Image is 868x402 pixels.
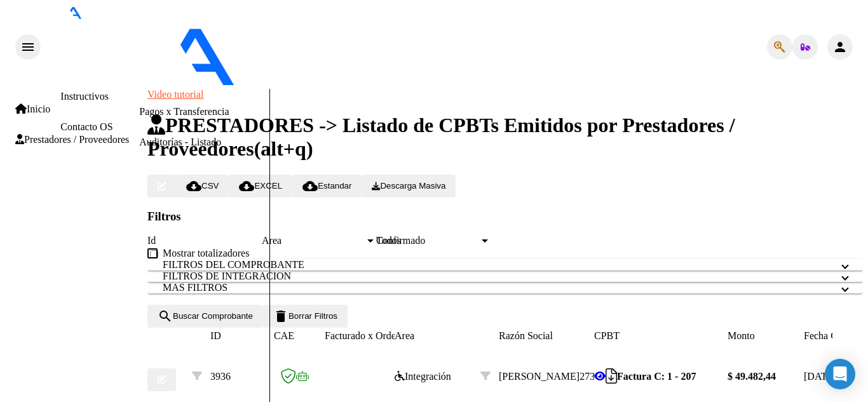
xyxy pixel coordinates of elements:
span: Prestadores / Proveedores [15,134,129,145]
datatable-header-cell: Monto [728,328,804,344]
mat-icon: person [832,39,848,55]
datatable-header-cell: Area [395,328,480,344]
span: (alt+q) [254,137,313,160]
mat-icon: cloud_download [302,178,318,194]
span: Inicio [15,104,50,115]
datatable-header-cell: CAE [274,328,325,344]
div: Open Intercom Messenger [825,359,855,389]
strong: $ 49.482,44 [728,371,776,382]
a: Pagos x Transferencia [139,106,229,117]
span: Integración [395,371,451,382]
span: Razón Social [499,330,553,341]
span: [PERSON_NAME] [499,371,580,382]
mat-panel-title: MAS FILTROS [163,282,832,293]
span: Facturado x Orden De [325,330,416,341]
span: Borrar Filtros [273,311,337,321]
h3: Filtros [147,210,863,224]
mat-panel-title: FILTROS DEL COMPROBANTE [163,259,832,271]
span: Todos [376,235,401,246]
app-download-masive: Descarga masiva de comprobantes (adjuntos) [362,180,456,191]
span: - apres [342,77,372,88]
strong: Factura C: 1 - 207 [617,371,696,382]
datatable-header-cell: Facturado x Orden De [325,328,395,344]
datatable-header-cell: Razón Social [499,328,594,344]
mat-panel-title: FILTROS DE INTEGRACION [163,271,832,282]
datatable-header-cell: Fecha Cpbt [804,328,861,344]
span: PRESTADORES -> Listado de CPBTs Emitidos por Prestadores / Proveedores [147,114,735,160]
span: Area [262,235,365,246]
a: Auditorías - Listado [139,137,221,147]
span: - [PERSON_NAME] [372,77,458,88]
span: Fecha Cpbt [804,330,850,341]
mat-icon: menu [20,39,36,55]
datatable-header-cell: CPBT [594,328,728,344]
span: [DATE] [804,371,837,382]
a: Contacto OS [60,121,112,132]
span: Area [395,330,414,341]
span: CPBT [594,330,620,341]
img: Logo SAAS [41,19,342,86]
span: Monto [728,330,755,341]
span: Descarga Masiva [372,181,445,191]
a: Instructivos [60,91,109,102]
span: CAE [274,330,294,341]
span: Estandar [302,181,351,191]
mat-icon: delete [273,309,288,324]
div: 27333336044 [499,368,594,385]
